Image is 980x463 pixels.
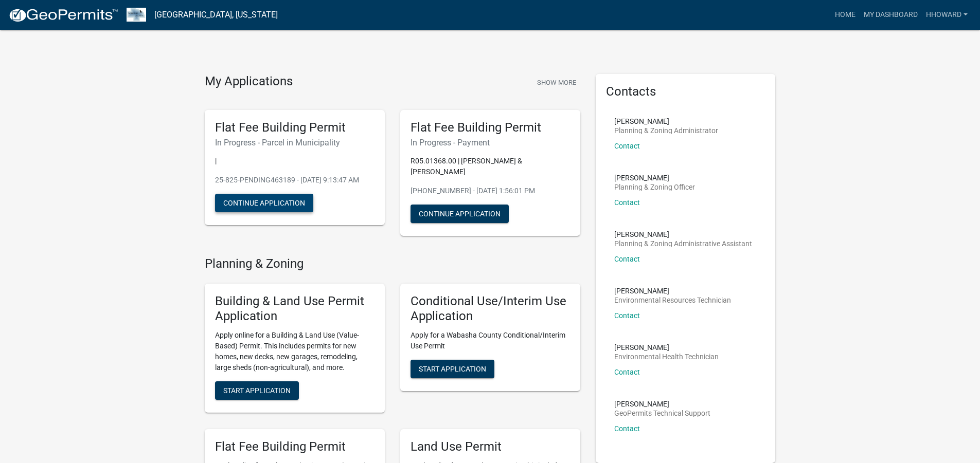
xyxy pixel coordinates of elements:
p: Environmental Health Technician [614,353,719,360]
p: Planning & Zoning Administrative Assistant [614,240,752,247]
p: [PERSON_NAME] [614,174,695,181]
a: Contact [614,424,640,433]
p: Planning & Zoning Officer [614,183,695,191]
p: [PERSON_NAME] [614,400,710,408]
a: My Dashboard [860,5,922,25]
h5: Flat Fee Building Permit [411,120,570,135]
p: R05.01368.00 | [PERSON_NAME] & [PERSON_NAME] [411,156,570,177]
h5: Building & Land Use Permit Application [215,294,375,324]
button: Show More [533,74,580,91]
h6: In Progress - Parcel in Municipality [215,138,375,147]
a: Contact [614,368,640,376]
p: 25-825-PENDING463189 - [DATE] 9:13:47 AM [215,175,375,186]
h6: In Progress - Payment [411,138,570,147]
button: Continue Application [411,205,509,223]
p: Environmental Resources Technician [614,297,731,304]
span: Start Application [419,364,486,373]
a: Contact [614,198,640,207]
p: [PERSON_NAME] [614,287,731,294]
a: Home [831,5,860,25]
h5: Flat Fee Building Permit [215,120,375,135]
p: Apply for a Wabasha County Conditional/Interim Use Permit [411,330,570,351]
p: [PERSON_NAME] [614,344,719,351]
h5: Conditional Use/Interim Use Application [411,294,570,324]
a: Hhoward [922,5,972,25]
h5: Contacts [606,84,765,99]
p: Planning & Zoning Administrator [614,127,718,134]
p: [PERSON_NAME] [614,118,718,125]
h5: Flat Fee Building Permit [215,439,375,454]
p: GeoPermits Technical Support [614,410,710,417]
img: Wabasha County, Minnesota [127,8,146,22]
a: Contact [614,142,640,150]
p: [PERSON_NAME] [614,231,752,238]
button: Start Application [215,381,299,400]
a: Contact [614,311,640,320]
button: Start Application [411,360,494,378]
span: Start Application [223,386,291,394]
h4: Planning & Zoning [205,256,580,271]
p: [PHONE_NUMBER] - [DATE] 1:56:01 PM [411,186,570,196]
h4: My Applications [205,74,293,89]
button: Continue Application [215,194,313,212]
a: [GEOGRAPHIC_DATA], [US_STATE] [154,6,278,24]
p: Apply online for a Building & Land Use (Value-Based) Permit. This includes permits for new homes,... [215,330,375,373]
p: | [215,156,375,166]
h5: Land Use Permit [411,439,570,454]
a: Contact [614,255,640,263]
